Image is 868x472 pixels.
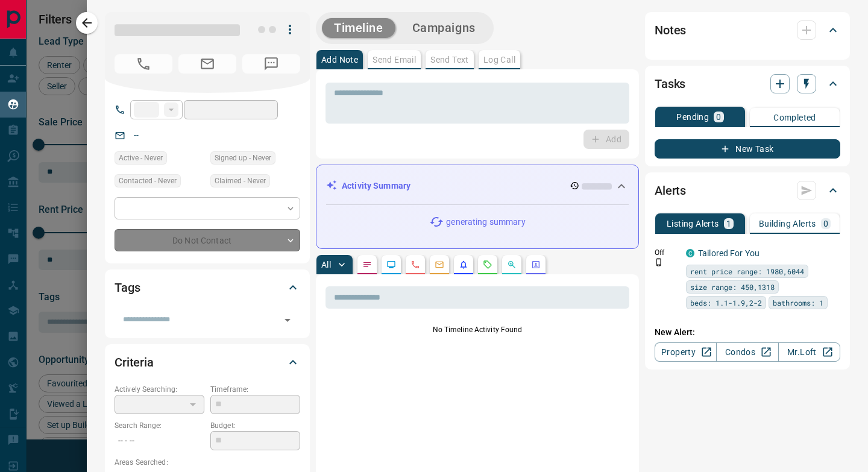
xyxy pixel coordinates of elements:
a: Tailored For You [698,248,759,258]
h2: Tags [115,278,140,297]
span: Active - Never [119,152,163,164]
svg: Emails [435,260,444,269]
p: Completed [773,113,816,122]
h2: Alerts [655,181,686,200]
p: New Alert: [655,326,840,339]
svg: Calls [410,260,420,269]
button: Campaigns [400,18,488,38]
div: condos.ca [686,249,694,257]
p: Budget: [210,420,300,431]
div: Alerts [655,176,840,205]
p: Add Note [321,55,358,64]
div: Notes [655,16,840,45]
svg: Opportunities [507,260,517,269]
span: bathrooms: 1 [773,297,823,309]
p: 0 [823,219,828,228]
p: -- - -- [115,431,204,451]
p: Search Range: [115,420,204,431]
span: No Email [178,54,236,74]
span: No Number [115,54,172,74]
p: Pending [676,113,709,121]
h2: Criteria [115,353,154,372]
button: Open [279,312,296,329]
p: All [321,260,331,269]
p: Activity Summary [342,180,410,192]
a: -- [134,130,139,140]
p: No Timeline Activity Found [325,324,629,335]
p: Building Alerts [759,219,816,228]
div: Tags [115,273,300,302]
div: Tasks [655,69,840,98]
span: size range: 450,1318 [690,281,775,293]
button: Timeline [322,18,395,38]
h2: Notes [655,20,686,40]
svg: Notes [362,260,372,269]
button: New Task [655,139,840,159]
p: Actively Searching: [115,384,204,395]
svg: Listing Alerts [459,260,468,269]
svg: Agent Actions [531,260,541,269]
svg: Requests [483,260,492,269]
p: 1 [726,219,731,228]
span: Signed up - Never [215,152,271,164]
h2: Tasks [655,74,685,93]
svg: Lead Browsing Activity [386,260,396,269]
p: Off [655,247,679,258]
span: No Number [242,54,300,74]
span: Contacted - Never [119,175,177,187]
div: Activity Summary [326,175,629,197]
span: beds: 1.1-1.9,2-2 [690,297,762,309]
span: Claimed - Never [215,175,266,187]
a: Property [655,342,717,362]
svg: Push Notification Only [655,258,663,266]
p: 0 [716,113,721,121]
span: rent price range: 1980,6044 [690,265,804,277]
p: Areas Searched: [115,457,300,468]
p: Listing Alerts [667,219,719,228]
div: Criteria [115,348,300,377]
p: Timeframe: [210,384,300,395]
a: Mr.Loft [778,342,840,362]
p: generating summary [446,216,525,228]
a: Condos [716,342,778,362]
div: Do Not Contact [115,229,300,251]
